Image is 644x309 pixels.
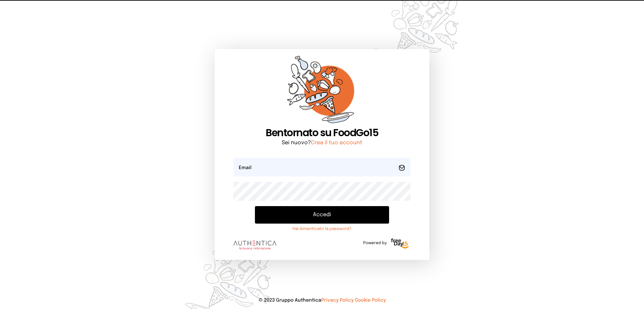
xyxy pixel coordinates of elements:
a: Hai dimenticato la password? [255,226,389,232]
span: Powered by [363,240,387,246]
a: Privacy Policy [321,298,354,303]
img: logo-freeday.3e08031.png [389,237,411,250]
a: Cookie Policy [355,298,386,303]
a: Crea il tuo account [311,140,362,146]
img: sticker-orange.65babaf.png [287,56,357,127]
img: logo.8f33a47.png [233,241,276,249]
p: © 2023 Gruppo Authentica [11,297,633,304]
p: Sei nuovo? [233,139,411,147]
button: Accedi [255,206,389,224]
h1: Bentornato su FoodGo15 [233,127,411,139]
